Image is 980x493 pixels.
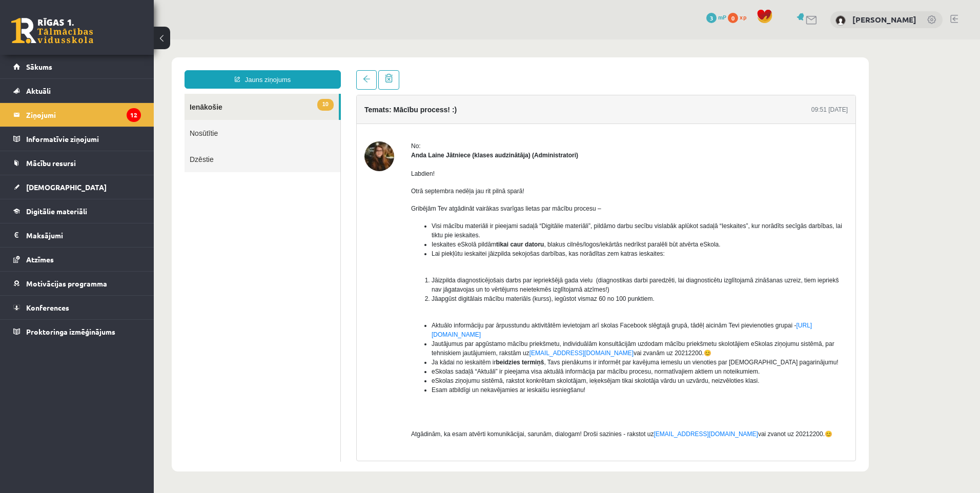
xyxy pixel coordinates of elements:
a: [DEMOGRAPHIC_DATA] [13,175,141,199]
span: Ja kādai no ieskaitēm ir , Tavs pienākums ir informēt par kavējuma iemeslu un vienoties par [DEMO... [278,319,685,326]
a: Proktoringa izmēģinājums [13,320,141,343]
legend: Informatīvie ziņojumi [26,127,141,151]
span: 0 [728,13,738,23]
a: Nosūtītie [31,80,187,107]
span: Atgādinām, ka esam atvērti komunikācijai, sarunām, dialogam! Droši sazinies - rakstot uz vai zvan... [257,391,679,398]
span: mP [718,13,726,21]
img: Anda Laine Jātniece (klases audzinātāja) [211,102,240,132]
a: Digitālie materiāli [13,199,141,223]
span: Jāapgūst digitālais mācību materiāls (kurss), iegūstot vismaz 60 no 100 punktiem. [278,256,501,263]
span: Atzīmes [26,255,54,264]
span: Lai piekļūtu ieskaitei jāizpilda sekojošas darbības, kas norādītas zem katras ieskaites: [278,211,511,218]
span: Visi mācību materiāli ir pieejami sadaļā “Digitālie materiāli”, pildāmo darbu secību vislabāk apl... [278,183,688,199]
span: Esam atbildīgi un nekavējamies ar ieskaišu iesniegšanu! [278,347,432,354]
div: No: [257,102,694,111]
span: 3 [706,13,717,23]
a: Dzēstie [31,107,187,133]
span: eSkolas sadaļā “Aktuāli” ir pieejama visa aktuālā informācija par mācību procesu, normatīvajiem a... [278,328,606,336]
a: 3 mP [706,13,726,21]
span: Mācību resursi [26,158,76,168]
span: 10 [164,59,180,71]
legend: Ziņojumi [26,103,141,127]
span: Gribējām Tev atgādināt vairākas svarīgas lietas par mācību procesu – [257,166,447,173]
span: Proktoringa izmēģinājums [26,327,115,336]
span: Aktuālo informāciju par ārpusstundu aktivitātēm ievietojam arī skolas Facebook slēgtajā grupā, tā... [278,282,658,299]
div: 09:51 [DATE] [658,66,694,75]
b: beidzies termiņš [342,319,390,326]
span: eSkolas ziņojumu sistēmā, rakstot konkrētam skolotājam, ieķeksējam tikai skolotāja vārdu un uzvār... [278,338,606,345]
span: Jāizpilda diagnosticējošais darbs par iepriekšējā gada vielu (diagnostikas darbi paredzēti, lai d... [278,237,685,254]
a: Maksājumi [13,223,141,247]
span: Sākums [26,62,52,71]
span: [DEMOGRAPHIC_DATA] [26,182,107,192]
span: xp [740,13,746,21]
a: Rīgas 1. Tālmācības vidusskola [11,18,93,44]
span: 😊 [671,391,679,398]
a: Jauns ziņojums [31,31,187,49]
a: 10Ienākošie [31,54,185,80]
span: Labdien! [257,131,281,138]
a: Konferences [13,296,141,319]
span: Jautājumus par apgūstamo mācību priekšmetu, individuālām konsultācijām uzdodam mācību priekšmetu ... [278,301,681,317]
b: tikai caur datoru [342,201,390,209]
legend: Maksājumi [26,223,141,247]
span: Otrā septembra nedēļa jau rit pilnā sparā! [257,148,371,155]
span: Ieskaites eSkolā pildām , blakus cilnēs/logos/iekārtās nedrīkst paralēli būt atvērta eSkola. [278,201,567,209]
a: Ziņojumi12 [13,103,141,127]
a: [PERSON_NAME] [852,14,916,25]
i: 12 [127,108,141,122]
a: Motivācijas programma [13,272,141,295]
span: Konferences [26,303,69,312]
a: [EMAIL_ADDRESS][DOMAIN_NAME] [500,391,604,398]
a: Mācību resursi [13,151,141,175]
span: Digitālie materiāli [26,207,87,216]
span: Aktuāli [26,86,51,95]
span: 😊 [550,310,558,317]
a: Sākums [13,55,141,78]
img: Daniels Trofimovs [835,15,846,26]
a: Aktuāli [13,79,141,102]
h4: Temats: Mācību process! :) [211,66,303,74]
a: [EMAIL_ADDRESS][DOMAIN_NAME] [376,310,480,317]
a: 0 xp [728,13,751,21]
a: Informatīvie ziņojumi [13,127,141,151]
strong: Anda Laine Jātniece (klases audzinātāja) (Administratori) [257,112,424,119]
span: Motivācijas programma [26,279,107,288]
a: Atzīmes [13,248,141,271]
